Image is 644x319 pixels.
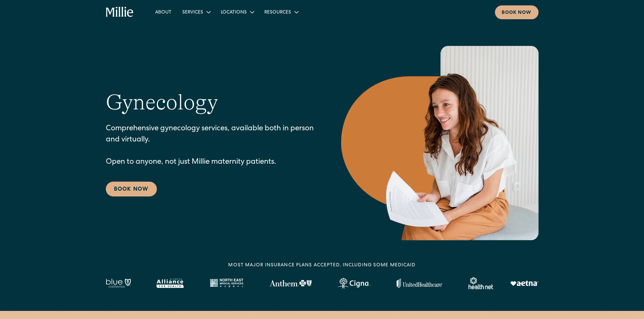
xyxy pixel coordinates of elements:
a: About [150,6,177,18]
div: Book now [502,9,532,17]
img: United Healthcare logo [397,278,443,288]
img: Blue California logo [106,278,131,288]
img: Cigna logo [338,278,371,289]
a: home [106,7,134,18]
div: Locations [215,6,259,18]
div: Resources [264,9,291,16]
div: Services [177,6,215,18]
a: Book now [495,5,539,19]
img: Anthem Logo [269,280,312,287]
a: Book Now [106,182,157,196]
div: MOST MAJOR INSURANCE PLANS ACCEPTED, INCLUDING some MEDICAID [228,262,415,269]
img: Smiling woman holding documents during a consultation, reflecting supportive guidance in maternit... [341,46,539,240]
div: Locations [221,9,247,16]
img: North East Medical Services logo [210,278,243,288]
img: Alameda Alliance logo [157,278,183,288]
img: Aetna logo [510,281,539,286]
h1: Gynecology [106,89,218,115]
div: Services [182,9,203,16]
div: Resources [259,6,303,18]
p: Comprehensive gynecology services, available both in person and virtually. Open to anyone, not ju... [106,124,314,168]
img: Healthnet logo [469,277,494,289]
